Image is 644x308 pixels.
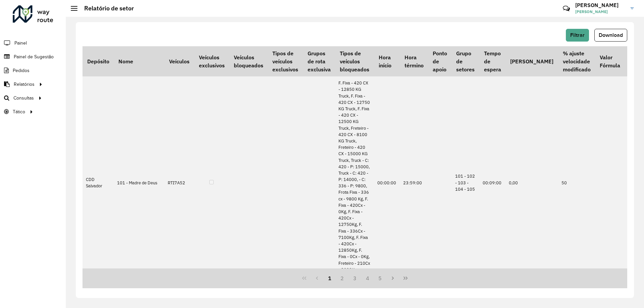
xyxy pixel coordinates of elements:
span: Pedidos [13,67,30,74]
td: 23:59:00 [400,76,428,289]
td: 101 - Madre de Deus [114,76,164,289]
th: Hora término [400,46,428,76]
th: Valor Fórmula [595,46,625,76]
span: Consultas [13,95,34,102]
button: 5 [374,272,387,285]
button: 3 [348,272,361,285]
span: Painel de Sugestão [14,53,54,60]
th: Nome [114,46,164,76]
span: Relatórios [14,81,35,88]
button: Filtrar [566,29,589,42]
button: Next Page [386,272,399,285]
td: RTI7A52 [164,76,194,289]
td: 101 - 102 - 103 - 104 - 105 [452,76,479,289]
th: % ajuste velocidade modificado [558,46,595,76]
td: 50 [558,76,595,289]
th: Depósito [83,46,114,76]
th: [PERSON_NAME] [505,46,558,76]
span: Painel [14,40,27,47]
td: 00:09:00 [479,76,505,289]
button: 4 [361,272,374,285]
button: Last Page [399,272,412,285]
h3: [PERSON_NAME] [575,2,626,8]
td: 0,00 [505,76,558,289]
th: Grupo de setores [452,46,479,76]
th: Grupos de rota exclusiva [303,46,335,76]
span: Tático [13,108,25,115]
th: Veículos exclusivos [194,46,229,76]
td: F. Fixa - 420 CX - 12850 KG Truck, F. Fixa - 420 CX - 12750 KG Truck, F. Fixa - 420 CX - 12500 KG... [335,76,374,289]
a: Contato Rápido [559,1,574,16]
th: Veículos bloqueados [229,46,268,76]
h2: Relatório de setor [77,5,134,12]
th: Tipos de veículos bloqueados [335,46,374,76]
span: Filtrar [570,32,585,38]
button: 2 [336,272,348,285]
span: Download [599,32,623,38]
th: Tempo de espera [479,46,505,76]
th: Ponto de apoio [428,46,451,76]
button: Download [594,29,627,42]
th: Hora início [374,46,400,76]
button: 1 [323,272,336,285]
td: CDD Salvador [83,76,114,289]
th: Veículos [164,46,194,76]
th: Tipos de veículos exclusivos [268,46,303,76]
td: 00:00:00 [374,76,400,289]
span: [PERSON_NAME] [575,9,626,15]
